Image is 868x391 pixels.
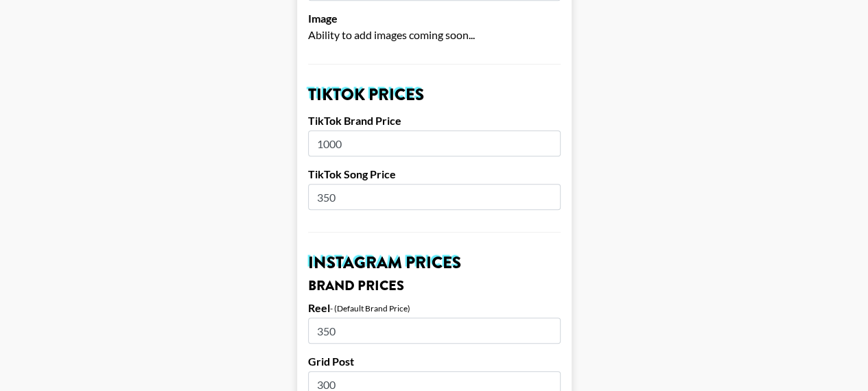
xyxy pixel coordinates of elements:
[308,279,561,293] h3: Brand Prices
[308,167,561,181] label: TikTok Song Price
[308,301,330,315] label: Reel
[308,12,561,25] label: Image
[330,303,410,313] div: - (Default Brand Price)
[308,254,561,271] h2: Instagram Prices
[308,86,561,103] h2: TikTok Prices
[308,28,475,41] span: Ability to add images coming soon...
[308,355,561,368] label: Grid Post
[308,114,561,128] label: TikTok Brand Price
